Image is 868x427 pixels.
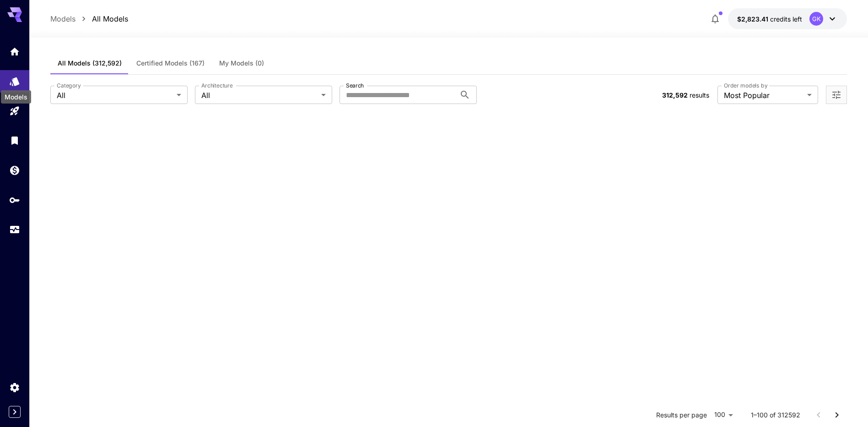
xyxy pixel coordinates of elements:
[831,89,842,101] button: Open more filters
[9,46,20,57] div: Home
[346,82,364,89] label: Search
[751,411,800,420] p: 1–100 of 312592
[809,12,823,26] div: GK
[201,90,318,101] span: All
[57,82,81,89] label: Category
[1,90,31,104] div: Models
[201,82,232,89] label: Architecture
[724,90,803,101] span: Most Popular
[656,411,707,420] p: Results per page
[219,59,264,67] span: My Models (0)
[662,91,688,99] span: 312,592
[737,15,770,23] span: $2,823.41
[724,82,767,89] label: Order models by
[9,224,20,235] div: Usage
[50,13,75,24] a: Models
[57,90,173,101] span: All
[828,406,846,424] button: Go to next page
[58,59,122,67] span: All Models (312,592)
[9,382,20,393] div: Settings
[9,194,20,206] div: API Keys
[9,105,20,117] div: Playground
[728,8,847,29] button: $2,823.41022GK
[770,15,802,23] span: credits left
[92,13,128,24] a: All Models
[690,91,709,99] span: results
[737,14,802,24] div: $2,823.41022
[711,408,736,422] div: 100
[50,13,128,24] nav: breadcrumb
[9,135,20,146] div: Library
[9,164,20,176] div: Wallet
[136,59,205,67] span: Certified Models (167)
[9,73,20,84] div: Models
[9,406,21,418] button: Expand sidebar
